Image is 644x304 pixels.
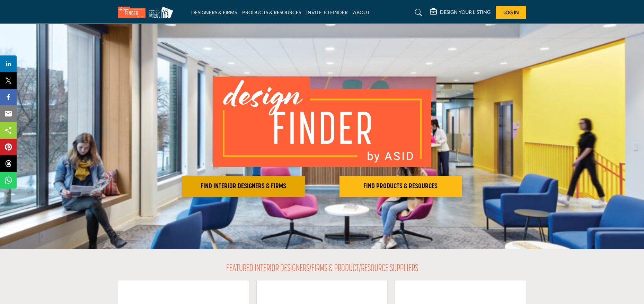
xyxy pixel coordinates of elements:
a: INVITE TO FINDER [306,9,348,15]
span: Log In [503,9,519,15]
img: image [213,77,431,167]
h2: FIND INTERIOR DESIGNERS & FIRMS [184,182,303,191]
h5: DESIGN YOUR LISTING [440,9,491,15]
a: DESIGNERS & FIRMS [191,9,237,15]
div: DESIGN YOUR LISTING [430,8,491,17]
a: PRODUCTS & RESOURCES [242,9,301,15]
button: FIND INTERIOR DESIGNERS & FIRMS [182,176,305,197]
button: Log In [496,6,526,19]
a: Search [408,7,426,18]
button: FIND PRODUCTS & RESOURCES [339,176,462,197]
h2: FIND PRODUCTS & RESOURCES [342,182,460,191]
img: Site Logo [118,7,177,18]
h2: FEATURED INTERIOR DESIGNERS/FIRMS & PRODUCT/RESOURCE SUPPLIERS [226,263,418,275]
a: ABOUT [353,9,370,15]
